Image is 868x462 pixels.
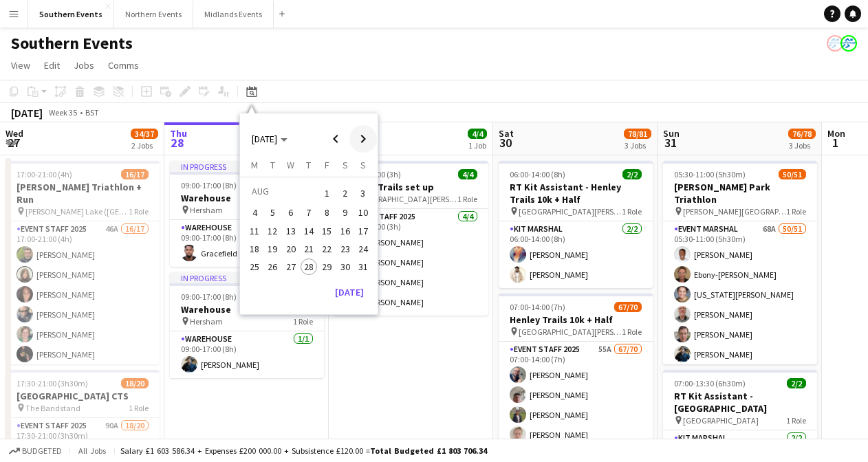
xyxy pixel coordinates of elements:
span: 07:00-14:00 (7h) [510,302,565,312]
app-card-role: Kit Marshal2/206:00-14:00 (8h)[PERSON_NAME][PERSON_NAME] [499,221,653,288]
button: 07-08-2025 [300,203,318,221]
button: 04-08-2025 [246,203,263,221]
button: 30-08-2025 [336,258,354,276]
button: 18-08-2025 [246,240,263,258]
span: Week 35 [45,107,80,118]
span: S [360,159,366,171]
span: [DATE] [252,133,277,145]
button: 22-08-2025 [318,240,336,258]
span: 29 [318,258,335,275]
span: 31 [355,258,371,275]
button: 10-08-2025 [354,203,372,221]
span: 1 Role [129,403,149,413]
span: 2/2 [622,169,642,179]
button: Budgeted [7,443,64,459]
span: 5 [265,205,281,221]
span: All jobs [76,445,109,456]
span: 17:00-21:00 (4h) [17,169,72,179]
span: Wed [6,127,23,140]
div: In progress09:00-17:00 (8h)1/1Warehouse Hersham1 RoleWarehouse1/109:00-17:00 (8h)[PERSON_NAME] [170,272,324,378]
span: Total Budgeted £1 803 706.34 [370,445,487,456]
button: 11-08-2025 [246,222,263,240]
span: Sat [499,127,514,140]
app-job-card: 05:30-11:00 (5h30m)50/51[PERSON_NAME] Park Triathlon [PERSON_NAME][GEOGRAPHIC_DATA]1 RoleEvent Ma... [663,161,817,364]
span: [GEOGRAPHIC_DATA][PERSON_NAME] [519,327,622,337]
span: 28 [301,258,317,275]
span: 09:00-17:00 (8h) [181,291,237,302]
div: In progress [170,272,324,283]
span: 7 [301,205,317,221]
span: 27 [3,135,23,151]
span: [GEOGRAPHIC_DATA][PERSON_NAME] [519,206,622,217]
span: 09:00-17:00 (8h) [181,180,237,190]
span: 1 Role [786,206,806,217]
button: 13-08-2025 [282,222,300,240]
span: 21 [301,241,317,257]
button: Previous month [322,125,349,153]
span: 4 [246,205,263,221]
button: 06-08-2025 [282,203,300,221]
span: 13 [283,223,299,239]
h3: RT Kit Assistant - [GEOGRAPHIC_DATA] [663,390,817,415]
h3: Warehouse [170,303,324,316]
app-job-card: 17:00-21:00 (4h)16/17[PERSON_NAME] Triathlon + Run [PERSON_NAME] Lake ([GEOGRAPHIC_DATA])1 RoleEv... [6,161,160,364]
button: Next month [349,125,377,153]
span: [GEOGRAPHIC_DATA][PERSON_NAME] [354,194,457,204]
button: 29-08-2025 [318,258,336,276]
button: 21-08-2025 [300,240,318,258]
span: 18 [246,241,263,257]
button: Choose month and year [246,126,293,151]
app-card-role: Event Staff 20254/412:00-15:00 (3h)[PERSON_NAME][PERSON_NAME][PERSON_NAME][PERSON_NAME] [334,209,488,316]
h3: Warehouse [170,192,324,204]
span: 4/4 [468,129,487,139]
span: 1 [825,135,845,151]
span: 34/37 [131,129,158,139]
span: 1 [318,184,335,203]
button: 16-08-2025 [336,222,354,240]
span: 24 [355,241,371,257]
h3: RT Kit Assistant - Henley Trails 10k + Half [499,181,653,206]
span: 1 Role [457,194,477,204]
span: Hersham [190,205,223,215]
span: 14 [301,223,317,239]
span: 3 [355,184,371,203]
h3: [PERSON_NAME] Park Triathlon [663,181,817,206]
span: View [11,59,30,71]
a: View [6,56,36,74]
span: Edit [44,59,60,71]
span: T [306,159,311,171]
span: 16/17 [121,169,149,179]
span: 4/4 [458,169,477,179]
app-job-card: In progress09:00-17:00 (8h)1/1Warehouse Hersham1 RoleWarehouse1/109:00-17:00 (8h)Gracefield [PERS... [170,161,324,267]
span: 1 Role [129,206,149,217]
span: [GEOGRAPHIC_DATA] [683,415,759,426]
span: 6 [283,205,299,221]
div: 1 Job [468,140,486,151]
div: 2 Jobs [131,140,158,151]
app-card-role: Warehouse1/109:00-17:00 (8h)Gracefield [PERSON_NAME] [170,220,324,267]
span: 31 [661,135,680,151]
span: 76/78 [788,129,816,139]
h3: Henley Trails 10k + Half [499,313,653,326]
span: 07:00-13:30 (6h30m) [674,378,746,388]
button: Northern Events [114,1,193,27]
button: 02-08-2025 [336,182,354,203]
div: In progress [170,161,324,172]
span: Jobs [74,59,94,71]
h3: Henley Trails set up [334,181,488,193]
button: 27-08-2025 [282,258,300,276]
span: M [251,159,258,171]
button: 24-08-2025 [354,240,372,258]
span: Comms [108,59,139,71]
button: 28-08-2025 [300,258,318,276]
span: 8 [318,205,335,221]
span: 30 [497,135,514,151]
button: 03-08-2025 [354,182,372,203]
span: [PERSON_NAME][GEOGRAPHIC_DATA] [683,206,786,217]
span: 05:30-11:00 (5h30m) [674,169,746,179]
span: 2/2 [787,378,806,388]
div: [DATE] [11,106,43,120]
button: 14-08-2025 [300,222,318,240]
span: 17 [355,223,371,239]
